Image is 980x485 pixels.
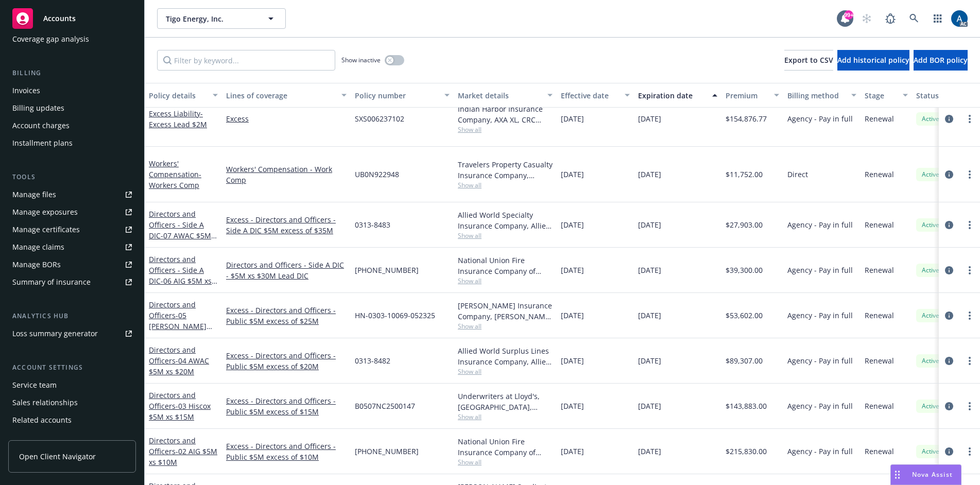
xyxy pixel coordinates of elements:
span: [DATE] [561,113,584,124]
a: more [964,219,976,231]
a: Manage BORs [8,256,136,273]
div: 99+ [844,10,853,20]
a: Directors and Officers [149,300,207,342]
span: Renewal [865,169,894,180]
span: [DATE] [561,446,584,457]
span: [DATE] [638,355,661,366]
span: [DATE] [638,446,661,457]
span: 0313-8483 [355,219,390,230]
div: Underwriters at Lloyd's, [GEOGRAPHIC_DATA], [PERSON_NAME] of [GEOGRAPHIC_DATA], Price Forbes & Pa... [458,391,553,412]
button: Stage [861,83,912,108]
span: Renewal [865,355,894,366]
button: Policy number [351,83,454,108]
a: more [964,168,976,181]
span: Show all [458,322,553,331]
span: Show all [458,412,553,421]
button: Nova Assist [890,464,961,485]
span: - 05 [PERSON_NAME] $5M xs $25M [149,310,212,342]
a: Coverage gap analysis [8,31,136,47]
span: Add BOR policy [914,55,968,65]
span: Agency - Pay in full [787,113,853,124]
a: Manage files [8,186,136,203]
span: Agency - Pay in full [787,310,853,321]
span: Accounts [43,14,76,23]
div: Coverage gap analysis [12,31,89,47]
a: Excess - Directors and Officers - Public $5M excess of $10M [226,441,347,462]
button: Premium [721,83,783,108]
span: Renewal [865,310,894,321]
a: Directors and Officers - Side A DIC [149,254,212,297]
button: Export to CSV [784,50,833,71]
a: Excess - Directors and Officers - Public $5M excess of $25M [226,305,347,326]
button: Market details [454,83,557,108]
span: [DATE] [638,310,661,321]
a: circleInformation [943,219,955,231]
span: Active [920,356,941,366]
a: circleInformation [943,168,955,181]
span: SXS006237102 [355,113,404,124]
span: $143,883.00 [726,401,767,411]
div: Stage [865,90,897,101]
span: Renewal [865,219,894,230]
a: Excess - Directors and Officers - Public $5M excess of $15M [226,395,347,417]
a: Accounts [8,4,136,33]
div: [PERSON_NAME] Insurance Company, [PERSON_NAME] Insurance Group [458,300,553,322]
span: - 07 AWAC $5M xs $35M Excess [149,231,217,251]
span: $11,752.00 [726,169,763,180]
a: Workers' Compensation [149,159,201,190]
span: Show all [458,231,553,240]
div: Related accounts [12,412,72,428]
span: - 04 AWAC $5M xs $20M [149,356,209,376]
div: Drag to move [891,465,904,484]
span: Show all [458,181,553,189]
span: Show all [458,367,553,376]
div: Account charges [12,117,70,134]
span: Show all [458,276,553,285]
span: Active [920,447,941,456]
span: Tigo Energy, Inc. [166,13,255,24]
button: Expiration date [634,83,721,108]
span: Show all [458,458,553,466]
a: Account charges [8,117,136,134]
a: more [964,445,976,458]
span: [DATE] [638,169,661,180]
span: Renewal [865,265,894,275]
a: circleInformation [943,264,955,276]
div: Manage files [12,186,56,203]
a: Service team [8,377,136,393]
div: Allied World Surplus Lines Insurance Company, Allied World Assurance Company (AWAC) [458,345,553,367]
div: Manage certificates [12,221,80,238]
div: Installment plans [12,135,73,151]
span: Active [920,220,941,230]
span: Export to CSV [784,55,833,65]
a: Related accounts [8,412,136,428]
a: Excess - Directors and Officers - Side A DIC $5M excess of $35M [226,214,347,236]
span: - 06 AIG $5M xs $30M Lead [149,276,217,297]
div: National Union Fire Insurance Company of [GEOGRAPHIC_DATA], [GEOGRAPHIC_DATA], AIG [458,436,553,458]
span: Show all [458,125,553,134]
a: Directors and Officers [149,345,209,376]
div: Lines of coverage [226,90,335,101]
a: circleInformation [943,309,955,322]
div: Policy number [355,90,438,101]
a: Manage claims [8,239,136,255]
span: Open Client Navigator [19,451,96,462]
a: Excess Liability [149,109,207,129]
div: Manage claims [12,239,64,255]
div: Manage exposures [12,204,78,220]
a: Invoices [8,82,136,99]
span: [DATE] [561,310,584,321]
span: $154,876.77 [726,113,767,124]
span: Active [920,311,941,320]
a: circleInformation [943,113,955,125]
span: 0313-8482 [355,355,390,366]
span: - Excess Lead $2M [149,109,207,129]
div: Summary of insurance [12,274,91,290]
div: Sales relationships [12,394,78,411]
span: Agency - Pay in full [787,219,853,230]
span: [DATE] [561,355,584,366]
a: Excess - Directors and Officers - Public $5M excess of $20M [226,350,347,372]
div: Loss summary generator [12,325,98,342]
button: Effective date [557,83,634,108]
div: Market details [458,90,541,101]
